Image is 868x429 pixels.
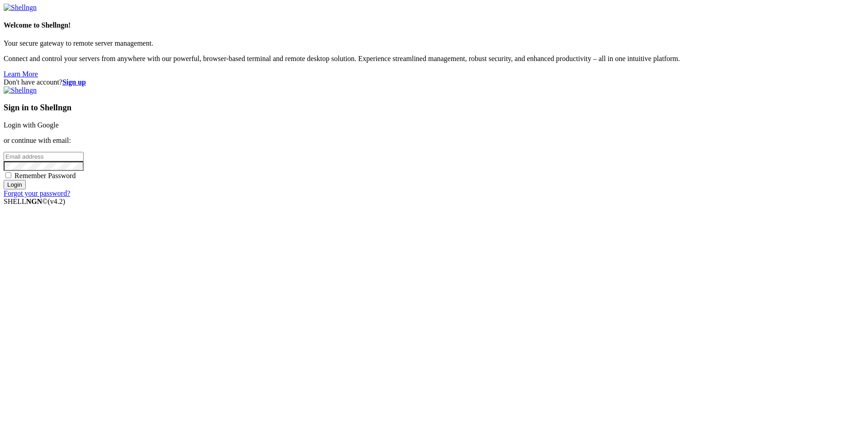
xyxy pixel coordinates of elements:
a: Learn More [4,70,38,78]
input: Email address [4,152,84,161]
span: 4.2.0 [48,198,66,205]
span: SHELL © [4,198,65,205]
img: Shellngn [4,86,37,94]
a: Sign up [62,78,86,86]
h4: Welcome to Shellngn! [4,21,864,29]
span: Remember Password [14,172,76,179]
img: Shellngn [4,4,37,12]
p: or continue with email: [4,137,864,145]
a: Forgot your password? [4,189,70,197]
p: Your secure gateway to remote server management. [4,39,864,47]
a: Login with Google [4,121,59,129]
h3: Sign in to Shellngn [4,103,864,113]
input: Login [4,180,26,189]
p: Connect and control your servers from anywhere with our powerful, browser-based terminal and remo... [4,55,864,63]
b: NGN [26,198,42,205]
div: Don't have account? [4,78,864,86]
input: Remember Password [5,172,11,178]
